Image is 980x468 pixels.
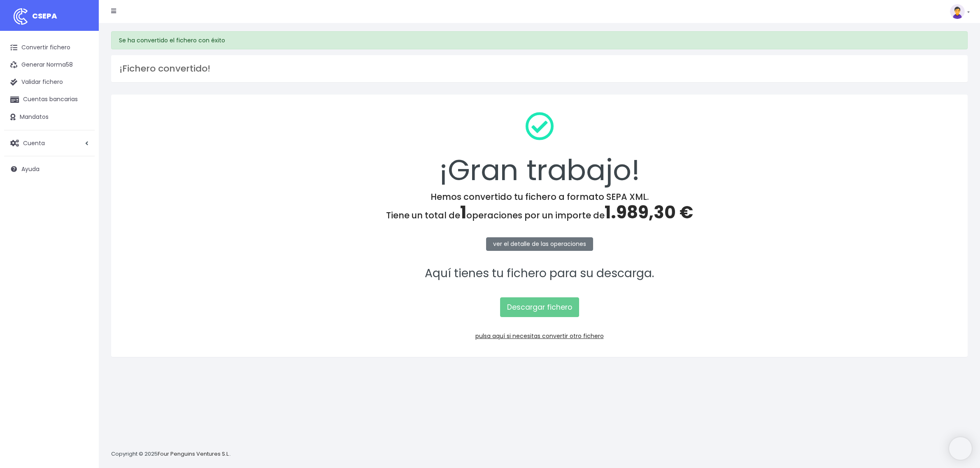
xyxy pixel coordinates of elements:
h4: Hemos convertido tu fichero a formato SEPA XML. Tiene un total de operaciones por un importe de [122,192,957,223]
p: Copyright © 2025 . [111,450,231,459]
a: Mandatos [4,109,95,126]
a: Four Penguins Ventures S.L. [158,450,230,458]
a: pulsa aquí si necesitas convertir otro fichero [475,332,604,340]
a: Ayuda [4,160,95,178]
img: logo [10,6,31,27]
a: ver el detalle de las operaciones [486,237,593,251]
span: Cuenta [23,139,45,147]
span: 1.989,30 € [605,200,693,225]
a: Validar fichero [4,74,95,91]
div: ¡Gran trabajo! [122,105,957,192]
span: CSEPA [32,11,57,21]
a: Generar Norma58 [4,56,95,74]
h3: ¡Fichero convertido! [119,63,959,74]
span: 1 [460,200,466,225]
a: Cuenta [4,134,95,152]
p: Aquí tienes tu fichero para su descarga. [122,264,957,283]
a: Cuentas bancarias [4,91,95,108]
div: Se ha convertido el fichero con éxito [111,31,968,49]
a: Descargar fichero [500,297,579,317]
span: Ayuda [21,165,40,173]
a: Convertir fichero [4,39,95,56]
img: profile [950,4,965,19]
